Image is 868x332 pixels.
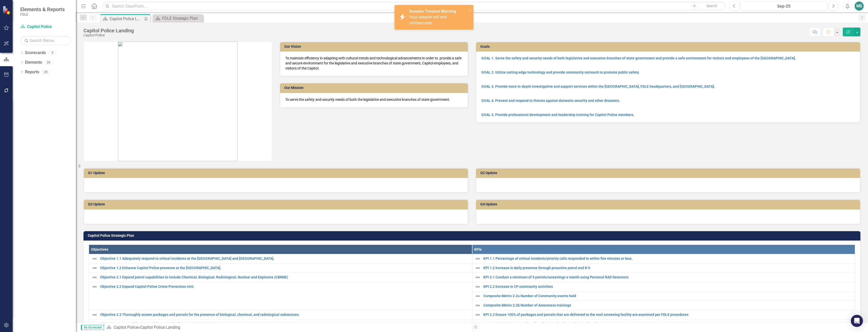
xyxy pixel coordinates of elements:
[42,70,50,74] div: 28
[483,313,853,317] a: KPI 2.3 Ensure 100% of packages and parcels that are delivered to the mail screening facility are...
[409,15,447,25] span: Your session will end in seconds.
[162,15,202,21] div: FDLE Strategic Plan
[89,320,472,329] td: Double-Click to Edit Right Click for Context Menu
[475,312,481,318] img: Not Defined
[89,254,472,264] td: Double-Click to Edit Right Click for Context Menu
[100,257,469,260] a: Objective 1.1 Adequately respond to critical incidents at the [GEOGRAPHIC_DATA] and [GEOGRAPHIC_D...
[89,310,472,320] td: Double-Click to Edit Right Click for Context Menu
[140,325,180,330] div: Capitol Police Landing
[88,171,465,175] h3: Q1 Update
[48,51,56,55] div: 9
[20,12,65,16] small: FDLE
[83,28,134,33] div: Capitol Police Landing
[483,257,853,260] a: KPI 1.1 Percentage of critical incidents/priority calls responded to within five minutes or less.
[475,293,481,299] img: Not Defined
[25,50,46,56] a: Scorecards
[83,33,134,37] div: Capitol Police
[475,274,481,280] img: Not Defined
[92,312,98,318] img: Not Defined
[851,315,863,327] div: Open Intercom Messenger
[89,273,472,282] td: Double-Click to Edit Right Click for Context Menu
[855,2,864,11] button: MS
[100,285,469,289] a: Objective 2.2 Expand Capitol Police Crime Prevention Unit.
[114,325,138,330] a: Capitol Police
[20,24,71,30] a: Capitol Police
[472,310,855,320] td: Double-Click to Edit Right Click for Context Menu
[89,282,472,310] td: Double-Click to Edit Right Click for Context Menu
[92,265,98,271] img: Not Defined
[20,36,71,45] input: Search Below...
[468,7,471,13] button: close
[483,303,853,307] a: Composite Metric 2.2b Number of Awareness trainings
[100,313,469,317] a: Objective 2.3 Thoroughly screen packages and parcels for the presence of biological, chemical, an...
[92,256,98,262] img: Not Defined
[475,284,481,290] img: Not Defined
[483,294,853,298] a: Composite Metric 2.2a Number of Community events held
[706,4,717,8] span: Search
[699,3,725,10] button: Search
[284,86,466,90] h3: Our Mission
[483,285,853,289] a: KPI 2.2 Increase in CP community activities
[25,69,39,75] a: Reports
[483,266,853,270] a: KPI 1.2 Increase in daily presence through proactive patrol and K-9.
[480,202,858,206] h3: Q4 Update
[472,282,855,292] td: Double-Click to Edit Right Click for Context Menu
[480,45,858,49] h3: Goals
[472,320,855,329] td: Double-Click to Edit Right Click for Context Menu
[742,3,826,9] div: Sep-25
[100,322,469,326] a: Objective 3.1 Expand the scope of the Capitol Police Investigative Unit.
[481,113,634,117] a: GOAL 5. Provide professional development and leadership training for Capitol Police members.
[481,84,715,88] a: GOAL 3. Provide more in-depth investigative and support services within the [GEOGRAPHIC_DATA], FD...
[481,99,620,103] a: GOAL 4. Prevent and respond to threats against domestic security and other disasters.
[483,322,853,326] a: Composite Metric 3.1 Number of employment backgrounds completed
[89,264,472,273] td: Double-Click to Edit Right Click for Context Menu
[475,265,481,271] img: Not Defined
[409,9,456,14] strong: Session Timeout Warning
[110,16,143,22] div: Capitol Police Landing
[92,284,98,290] img: Not Defined
[481,70,640,74] a: GOAL 2. Utilize cutting edge technology and provide community outreach to promote public safety.
[413,20,417,25] span: 60
[284,45,466,49] h3: Our Vision
[480,171,858,175] h3: Q2 Update
[81,325,104,330] span: By Scorecard
[88,234,858,238] h3: Capitol Police Strategic Plan
[472,301,855,310] td: Double-Click to Edit Right Click for Context Menu
[154,15,202,21] a: FDLE Strategic Plan
[45,60,53,65] div: 26
[25,60,42,65] a: Elements
[475,321,481,327] img: Not Defined
[483,275,853,279] a: KPI 2.1 Conduct a minimum of 5 patrols/screenings a month using Personal RAD Detectors.
[88,202,465,206] h3: Q3 Update
[92,321,98,327] img: Not Defined
[472,292,855,301] td: Double-Click to Edit Right Click for Context Menu
[285,56,463,71] p: To maintain efficiency in adapting with cultural trends and technological advancements in order t...
[475,302,481,309] img: Not Defined
[100,266,469,270] a: Objective 1.2 Enhance Capitol Police presence at the [GEOGRAPHIC_DATA].
[102,2,726,11] input: Search ClearPoint...
[92,274,98,280] img: Not Defined
[475,256,481,262] img: Not Defined
[285,97,463,102] p: To serve the safety and security needs of both the legislative and executive branches of state go...
[118,42,237,161] img: mceclip0%20v5.png
[741,2,827,11] button: Sep-25
[481,56,796,60] a: GOAL 1. Serve the safety and security needs of both legislative and executive branches of state g...
[472,264,855,273] td: Double-Click to Edit Right Click for Context Menu
[106,325,468,330] div: »
[100,275,469,279] a: Objective 2.1 Expand patrol capabilities to include Chemical, Biological, Radiological, Nuclear a...
[20,6,65,12] span: Elements & Reports
[472,273,855,282] td: Double-Click to Edit Right Click for Context Menu
[3,6,11,15] img: ClearPoint Strategy
[472,254,855,264] td: Double-Click to Edit Right Click for Context Menu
